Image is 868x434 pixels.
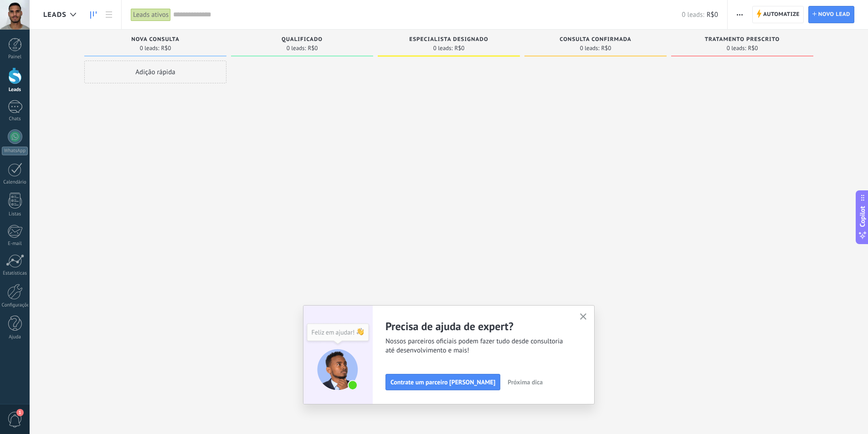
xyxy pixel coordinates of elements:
span: R$0 [601,46,611,51]
span: 0 leads: [287,46,306,51]
span: Consulta confirmada [560,36,631,43]
div: Calendário [2,179,28,185]
a: Automatize [752,6,804,23]
div: Adição rápida [84,61,226,83]
span: 1 [16,409,24,416]
span: 0 leads: [580,46,600,51]
div: Leads [2,87,28,93]
div: Chats [2,116,28,122]
span: R$0 [308,46,318,51]
span: Contrate um parceiro [PERSON_NAME] [390,379,495,385]
span: R$0 [454,46,464,51]
span: Copilot [858,206,867,227]
span: R$0 [707,10,718,19]
span: Tratamento prescrito [705,36,780,43]
a: Lista [101,6,117,24]
span: 0 leads: [433,46,453,51]
span: R$0 [161,46,171,51]
button: Contrate um parceiro [PERSON_NAME] [385,374,500,390]
span: Leads [43,10,67,19]
div: Nova consulta [89,36,222,44]
span: Especialista designado [409,36,488,43]
div: Painel [2,54,28,60]
div: Listas [2,211,28,217]
button: Mais [733,6,746,23]
div: Qualificado [236,36,369,44]
span: Novo lead [818,6,850,23]
h2: Precisa de ajuda de expert? [385,319,569,333]
a: Novo lead [808,6,854,23]
span: 0 leads: [682,10,704,19]
div: Tratamento prescrito [676,36,809,44]
span: Próxima dica [508,379,543,385]
div: Leads ativos [131,8,171,21]
span: Nossos parceiros oficiais podem fazer tudo desde consultoria até desenvolvimento e mais! [385,337,569,355]
div: Estatísticas [2,271,28,276]
span: Qualificado [282,36,323,43]
div: Configurações [2,302,28,308]
div: E-mail [2,241,28,247]
button: Próxima dica [503,375,547,389]
a: Leads [86,6,101,24]
div: Ajuda [2,334,28,340]
span: R$0 [748,46,758,51]
div: WhatsApp [2,147,28,155]
span: 0 leads: [140,46,159,51]
span: 0 leads: [727,46,746,51]
div: Especialista designado [382,36,515,44]
div: Consulta confirmada [529,36,662,44]
span: Nova consulta [131,36,180,43]
span: Automatize [763,6,800,23]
